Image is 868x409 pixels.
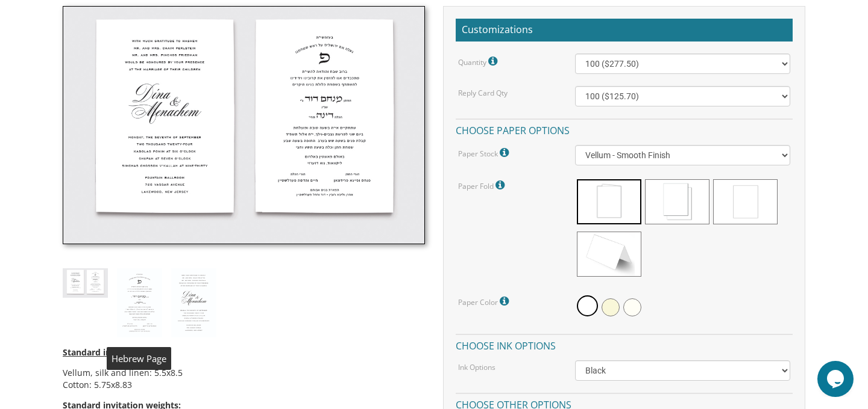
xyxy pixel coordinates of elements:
[171,268,216,338] img: style5_eng.jpg
[63,379,425,391] li: Cotton: 5.75x8.83
[63,367,425,379] li: Vellum, silk and linen: 5.5x8.5
[817,361,856,397] iframe: chat widget
[63,6,425,244] img: style5_thumb.jpg
[456,334,793,355] h4: Choose ink options
[63,346,168,358] span: Standard invitation sizes:
[458,294,512,309] label: Paper Color
[117,268,162,338] img: style5_heb.jpg
[458,177,508,193] label: Paper Fold
[63,268,108,298] img: style5_thumb.jpg
[456,118,793,140] h4: Choose paper options
[458,54,500,69] label: Quantity
[458,362,495,372] label: Ink Options
[458,88,508,98] label: Reply Card Qty
[456,19,793,42] h2: Customizations
[458,145,512,161] label: Paper Stock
